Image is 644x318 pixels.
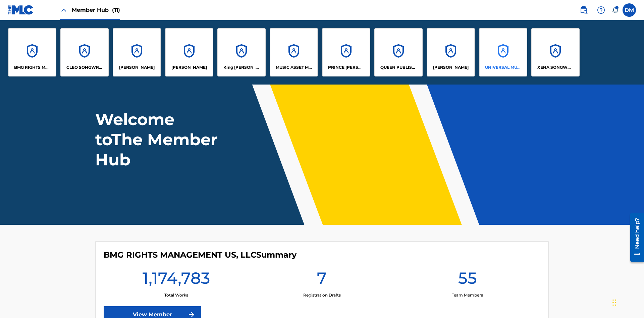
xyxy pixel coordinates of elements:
p: XENA SONGWRITER [537,64,574,70]
div: Help [594,3,608,17]
span: Member Hub [72,6,120,14]
a: Accounts[PERSON_NAME] [113,28,161,76]
p: QUEEN PUBLISHA [380,64,417,70]
p: ELVIS COSTELLO [119,64,155,70]
img: MLC Logo [8,5,34,15]
a: AccountsQUEEN PUBLISHA [374,28,423,76]
p: CLEO SONGWRITER [66,64,103,70]
h1: Welcome to The Member Hub [95,109,221,170]
p: Registration Drafts [303,292,341,298]
p: King McTesterson [223,64,260,70]
a: AccountsBMG RIGHTS MANAGEMENT US, LLC [8,28,56,76]
a: Public Search [577,3,590,17]
a: AccountsKing [PERSON_NAME] [217,28,266,76]
a: AccountsUNIVERSAL MUSIC PUB GROUP [479,28,527,76]
p: Total Works [164,292,188,298]
h1: 1,174,783 [143,268,210,292]
div: Notifications [612,7,619,13]
p: PRINCE MCTESTERSON [328,64,365,70]
a: AccountsCLEO SONGWRITER [60,28,109,76]
span: (11) [112,7,120,13]
img: help [597,6,605,14]
a: Accounts[PERSON_NAME] [165,28,213,76]
p: BMG RIGHTS MANAGEMENT US, LLC [14,64,51,70]
p: EYAMA MCSINGER [171,64,207,70]
a: Accounts[PERSON_NAME] [427,28,475,76]
img: search [580,6,588,14]
p: UNIVERSAL MUSIC PUB GROUP [485,64,522,70]
p: RONALD MCTESTERSON [433,64,469,70]
h1: 55 [458,268,477,292]
div: Drag [612,293,616,313]
a: AccountsMUSIC ASSET MANAGEMENT (MAM) [270,28,318,76]
iframe: Chat Widget [610,286,644,318]
h4: BMG RIGHTS MANAGEMENT US, LLC [104,250,297,260]
h1: 7 [317,268,327,292]
iframe: Resource Center [625,210,644,265]
div: User Menu [623,3,636,17]
img: Close [60,6,68,14]
a: AccountsPRINCE [PERSON_NAME] [322,28,370,76]
p: MUSIC ASSET MANAGEMENT (MAM) [276,64,312,70]
a: AccountsXENA SONGWRITER [531,28,580,76]
p: Team Members [452,292,483,298]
